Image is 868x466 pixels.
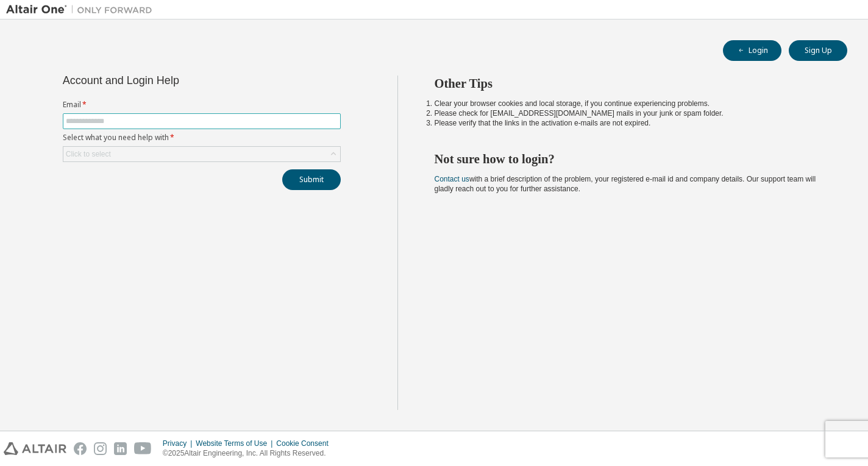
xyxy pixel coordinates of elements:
[4,442,66,455] img: altair_logo.svg
[196,439,276,448] div: Website Terms of Use
[74,442,87,455] img: facebook.svg
[66,149,111,159] div: Click to select
[435,175,469,183] a: Contact us
[435,151,826,167] h2: Not sure how to login?
[723,40,781,61] button: Login
[94,442,107,455] img: instagram.svg
[435,118,826,128] li: Please verify that the links in the activation e-mails are not expired.
[6,4,158,16] img: Altair One
[163,439,196,448] div: Privacy
[63,76,285,85] div: Account and Login Help
[789,40,847,61] button: Sign Up
[282,169,341,190] button: Submit
[63,147,340,161] div: Click to select
[163,448,336,459] p: © 2025 Altair Engineering, Inc. All Rights Reserved.
[435,175,816,193] span: with a brief description of the problem, your registered e-mail id and company details. Our suppo...
[435,76,826,91] h2: Other Tips
[114,442,127,455] img: linkedin.svg
[435,108,826,118] li: Please check for [EMAIL_ADDRESS][DOMAIN_NAME] mails in your junk or spam folder.
[134,442,152,455] img: youtube.svg
[276,439,335,448] div: Cookie Consent
[63,133,341,143] label: Select what you need help with
[63,100,341,110] label: Email
[435,99,826,108] li: Clear your browser cookies and local storage, if you continue experiencing problems.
